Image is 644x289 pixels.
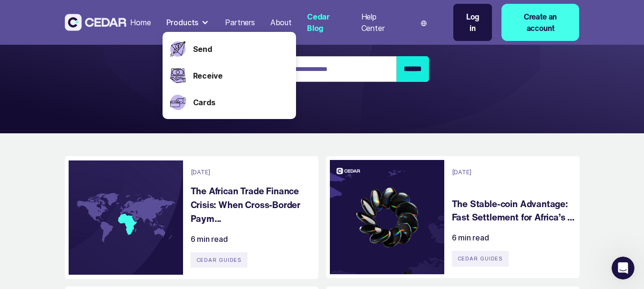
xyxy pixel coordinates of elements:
div: Products [166,17,199,28]
a: Receive [193,70,288,81]
img: world icon [421,20,427,26]
a: Send [193,43,288,55]
div: [DATE] [191,168,210,177]
div: 6 min read [452,232,489,243]
a: Create an account [501,4,580,41]
a: The Stable-coin Advantage: Fast Settlement for Africa’s ... [452,197,577,225]
a: Cards [193,97,288,108]
div: Products [163,13,214,32]
div: Cedar Guides [191,252,248,268]
a: The African Trade Finance Crisis: When Cross-Border Paym... [191,184,316,225]
nav: Products [163,32,296,119]
div: [DATE] [452,168,471,177]
div: Help Center [361,11,400,34]
a: About [266,12,296,33]
iframe: Intercom live chat [612,257,634,279]
div: Partners [225,17,255,28]
div: 6 min read [191,233,228,245]
a: Partners [221,12,259,33]
div: About [270,17,292,28]
a: Log in [453,4,492,41]
a: Home [126,12,154,33]
div: Cedar Guides [452,251,509,267]
div: Home [130,17,151,28]
div: Log in [463,11,483,34]
a: Cedar Blog [303,6,350,39]
a: Help Center [358,6,404,39]
div: Cedar Blog [307,11,346,34]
